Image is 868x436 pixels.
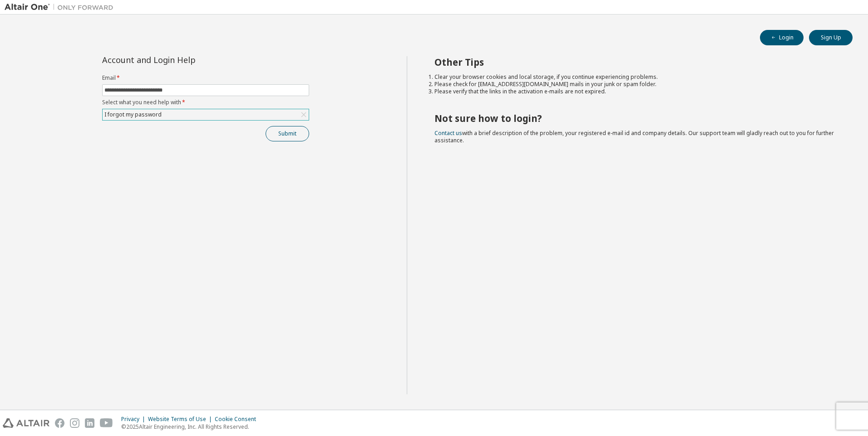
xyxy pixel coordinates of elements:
[102,99,309,106] label: Select what you need help with
[148,416,215,423] div: Website Terms of Use
[102,56,268,63] div: Account and Login Help
[55,418,64,428] img: facebook.svg
[434,56,837,68] h2: Other Tips
[434,73,837,81] li: Clear your browser cookies and local storage, if you continue experiencing problems.
[434,112,837,124] h2: Not sure how to login?
[760,30,804,45] button: Login
[70,418,79,428] img: instagram.svg
[103,109,309,120] div: I forgot my password
[215,416,261,423] div: Cookie Consent
[100,418,113,428] img: youtube.svg
[809,30,853,45] button: Sign Up
[121,416,148,423] div: Privacy
[434,81,837,88] li: Please check for [EMAIL_ADDRESS][DOMAIN_NAME] mails in your junk or spam folder.
[5,3,118,12] img: Altair One
[103,110,163,120] div: I forgot my password
[121,423,261,431] p: © 2025 Altair Engineering, Inc. All Rights Reserved.
[266,126,309,141] button: Submit
[3,418,49,428] img: altair_logo.svg
[434,88,837,95] li: Please verify that the links in the activation e-mails are not expired.
[102,74,309,82] label: Email
[85,418,94,428] img: linkedin.svg
[434,129,462,137] a: Contact us
[434,129,834,144] span: with a brief description of the problem, your registered e-mail id and company details. Our suppo...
